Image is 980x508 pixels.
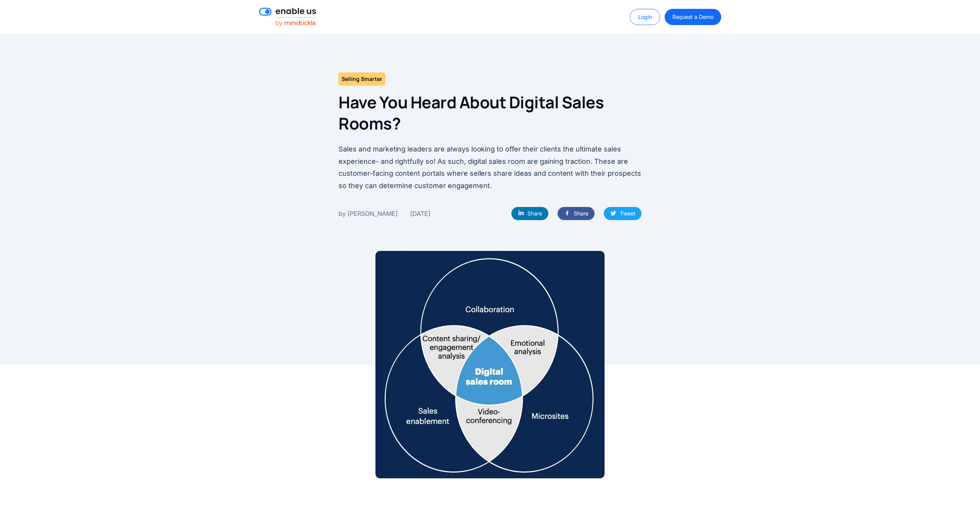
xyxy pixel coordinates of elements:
[630,9,660,25] a: Login
[558,207,595,220] a: Share
[338,209,346,219] div: by
[338,72,385,86] h2: Selling Smarter
[338,92,642,134] h1: Have You Heard About Digital Sales Rooms?
[347,209,398,219] div: [PERSON_NAME]
[338,143,642,192] p: Sales and marketing leaders are always looking to offer their clients the ultimate sales experien...
[410,209,431,219] div: [DATE]
[604,207,642,220] a: Tweet
[665,9,721,25] a: Request a Demo
[511,207,548,220] a: Share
